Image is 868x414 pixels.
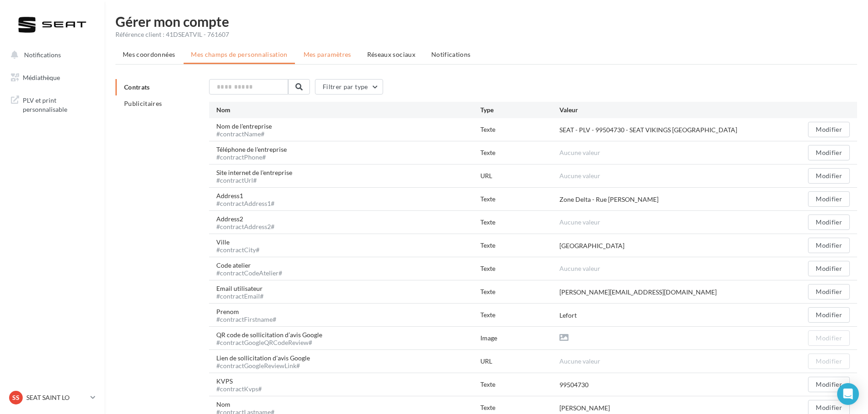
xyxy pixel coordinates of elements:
[480,195,559,204] div: Texte
[480,403,559,412] div: Texte
[7,389,97,406] a: SS SEAT SAINT LO
[216,154,287,160] div: #contractPhone#
[115,30,857,39] div: Référence client : 41DSEATVIL - 761607
[216,270,282,276] div: #contractCodeAtelier#
[123,50,175,58] span: Mes coordonnées
[559,195,658,204] div: Zone Delta - Rue [PERSON_NAME]
[216,377,269,392] div: KVPS
[216,131,272,137] div: #contractName#
[216,214,282,230] div: Address2
[5,90,99,117] a: PLV et print personnalisable
[216,284,271,299] div: Email utilisateur
[216,363,310,369] div: #contractGoogleReviewLink#
[808,307,850,323] button: Modifier
[216,238,267,253] div: Ville
[480,171,559,180] div: URL
[216,339,322,346] div: #contractGoogleQRCodeReview#
[216,261,289,276] div: Code atelier
[216,191,282,207] div: Address1
[216,316,276,323] div: #contractFirstname#
[367,50,415,58] span: Réseaux sociaux
[480,218,559,227] div: Texte
[124,100,162,107] span: Publicitaires
[24,51,61,59] span: Notifications
[216,177,292,184] div: #contractUrl#
[216,105,480,115] div: Nom
[23,74,60,81] span: Médiathèque
[5,68,99,87] a: Médiathèque
[304,50,351,58] span: Mes paramètres
[808,168,850,184] button: Modifier
[23,94,94,114] span: PLV et print personnalisable
[808,214,850,230] button: Modifier
[26,393,87,402] p: SEAT SAINT LO
[315,79,383,95] button: Filtrer par type
[808,145,850,160] button: Modifier
[216,354,317,369] div: Lien de sollicitation d'avis Google
[480,287,559,296] div: Texte
[808,354,850,369] button: Modifier
[559,218,600,226] span: Aucune valeur
[559,105,771,115] div: Valeur
[115,15,857,28] h1: Gérer mon compte
[808,238,850,253] button: Modifier
[12,393,20,402] span: SS
[480,357,559,366] div: URL
[808,261,850,276] button: Modifier
[216,330,329,346] div: QR code de sollicitation d’avis Google
[216,293,264,299] div: #contractEmail#
[559,311,577,320] div: Lefort
[480,125,559,134] div: Texte
[480,380,559,389] div: Texte
[559,172,600,180] span: Aucune valeur
[480,264,559,273] div: Texte
[559,404,610,413] div: [PERSON_NAME]
[216,122,279,137] div: Nom de l'entreprise
[808,284,850,299] button: Modifier
[216,200,274,207] div: #contractAddress1#
[559,241,624,250] div: [GEOGRAPHIC_DATA]
[808,122,850,137] button: Modifier
[431,50,471,58] span: Notifications
[559,264,600,272] span: Aucune valeur
[216,386,262,392] div: #contractKvps#
[808,330,850,346] button: Modifier
[837,383,859,405] div: Open Intercom Messenger
[216,247,259,253] div: #contractCity#
[480,334,559,343] div: Image
[216,145,294,160] div: Téléphone de l'entreprise
[559,357,600,365] span: Aucune valeur
[480,148,559,157] div: Texte
[559,125,737,135] div: SEAT - PLV - 99504730 - SEAT VIKINGS [GEOGRAPHIC_DATA]
[808,191,850,207] button: Modifier
[5,45,95,65] button: Notifications
[216,307,284,323] div: Prenom
[808,377,850,392] button: Modifier
[559,149,600,156] span: Aucune valeur
[559,380,589,389] div: 99504730
[480,241,559,250] div: Texte
[559,288,717,297] div: [PERSON_NAME][EMAIL_ADDRESS][DOMAIN_NAME]
[216,224,274,230] div: #contractAddress2#
[480,105,559,115] div: Type
[216,168,299,184] div: Site internet de l'entreprise
[480,310,559,319] div: Texte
